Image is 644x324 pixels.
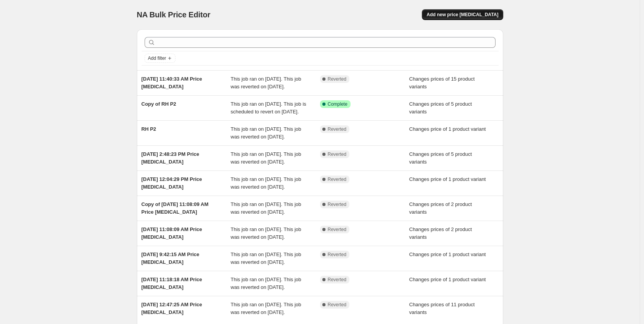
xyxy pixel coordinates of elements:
[409,126,486,132] span: Changes price of 1 product variant
[145,54,175,63] button: Add filter
[142,151,199,165] span: [DATE] 2:48:23 PM Price [MEDICAL_DATA]
[148,55,166,61] span: Add filter
[142,176,202,190] span: [DATE] 12:04:29 PM Price [MEDICAL_DATA]
[328,151,347,157] span: Reverted
[142,76,202,89] span: [DATE] 11:40:33 AM Price [MEDICAL_DATA]
[142,302,202,315] span: [DATE] 12:47:25 AM Price [MEDICAL_DATA]
[231,226,301,240] span: This job ran on [DATE]. This job was reverted on [DATE].
[427,12,498,18] span: Add new price [MEDICAL_DATA]
[422,9,503,20] button: Add new price [MEDICAL_DATA]
[231,176,301,190] span: This job ran on [DATE]. This job was reverted on [DATE].
[328,101,347,107] span: Complete
[409,176,486,182] span: Changes price of 1 product variant
[142,251,199,265] span: [DATE] 9:42:15 AM Price [MEDICAL_DATA]
[231,151,301,165] span: This job ran on [DATE]. This job was reverted on [DATE].
[231,101,306,115] span: This job ran on [DATE]. This job is scheduled to revert on [DATE].
[409,302,475,315] span: Changes prices of 11 product variants
[409,201,472,215] span: Changes prices of 2 product variants
[328,226,347,233] span: Reverted
[409,277,486,282] span: Changes price of 1 product variant
[231,251,301,265] span: This job ran on [DATE]. This job was reverted on [DATE].
[231,277,301,290] span: This job ran on [DATE]. This job was reverted on [DATE].
[328,76,347,82] span: Reverted
[231,201,301,215] span: This job ran on [DATE]. This job was reverted on [DATE].
[142,201,209,215] span: Copy of [DATE] 11:08:09 AM Price [MEDICAL_DATA]
[328,251,347,258] span: Reverted
[328,126,347,132] span: Reverted
[328,277,347,283] span: Reverted
[328,201,347,208] span: Reverted
[137,10,211,19] span: NA Bulk Price Editor
[409,251,486,257] span: Changes price of 1 product variant
[328,176,347,182] span: Reverted
[328,302,347,308] span: Reverted
[142,126,156,132] span: RH P2
[142,101,176,107] span: Copy of RH P2
[409,101,472,115] span: Changes prices of 5 product variants
[142,226,202,240] span: [DATE] 11:08:09 AM Price [MEDICAL_DATA]
[409,76,475,89] span: Changes prices of 15 product variants
[231,76,301,89] span: This job ran on [DATE]. This job was reverted on [DATE].
[142,277,202,290] span: [DATE] 11:18:18 AM Price [MEDICAL_DATA]
[231,302,301,315] span: This job ran on [DATE]. This job was reverted on [DATE].
[231,126,301,140] span: This job ran on [DATE]. This job was reverted on [DATE].
[409,151,472,165] span: Changes prices of 5 product variants
[409,226,472,240] span: Changes prices of 2 product variants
